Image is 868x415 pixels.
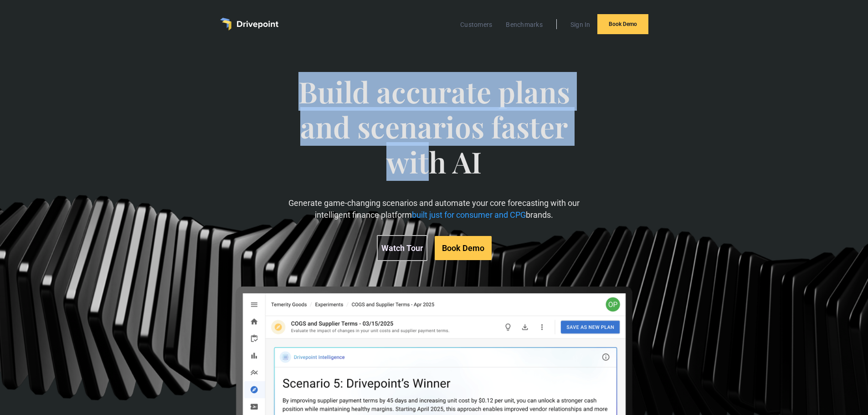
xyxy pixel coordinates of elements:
a: Watch Tour [377,235,427,261]
a: Customers [456,19,497,31]
a: Book Demo [597,14,648,34]
span: built just for consumer and CPG [412,210,526,220]
a: Sign In [566,19,595,31]
p: Generate game-changing scenarios and automate your core forecasting with our intelligent finance ... [284,197,584,220]
a: home [220,18,278,31]
span: Build accurate plans and scenarios faster with AI [284,74,584,197]
a: Book Demo [435,236,492,260]
a: Benchmarks [501,19,547,31]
